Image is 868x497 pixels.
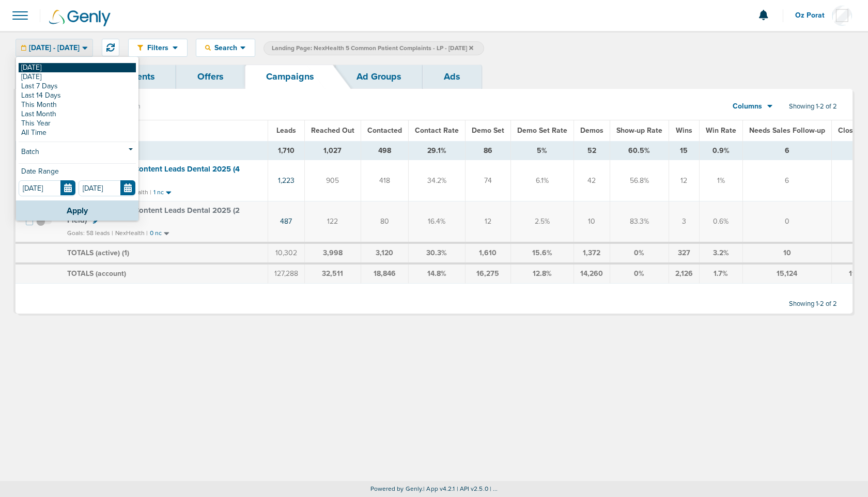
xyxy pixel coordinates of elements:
[574,141,610,160] td: 52
[115,229,148,237] small: NexHealth |
[245,65,335,89] a: Campaigns
[742,141,831,160] td: 6
[574,263,610,283] td: 14,260
[465,263,510,283] td: 16,275
[29,44,80,52] span: [DATE] - [DATE]
[610,141,669,160] td: 60.5%
[789,300,837,308] span: Showing 1-2 of 2
[19,63,136,72] a: [DATE]
[19,100,136,110] a: This Month
[610,243,669,263] td: 0%
[408,141,465,160] td: 29.1%
[19,110,136,119] a: Last Month
[742,201,831,243] td: 0
[408,243,465,263] td: 30.3%
[457,485,488,492] span: | API v2.5.0
[361,160,408,201] td: 418
[304,243,361,263] td: 3,998
[699,160,742,201] td: 1%
[465,141,510,160] td: 86
[733,101,762,112] span: Columns
[465,243,510,263] td: 1,610
[16,65,104,89] a: Dashboard
[742,263,831,283] td: 15,124
[669,243,699,263] td: 327
[742,160,831,201] td: 6
[490,485,498,492] span: | ...
[61,263,268,283] td: TOTALS (account)
[361,141,408,160] td: 498
[367,126,402,135] span: Contacted
[304,201,361,243] td: 122
[361,201,408,243] td: 80
[574,201,610,243] td: 10
[16,200,138,221] button: Apply
[789,102,837,111] span: Showing 1-2 of 2
[311,126,354,135] span: Reached Out
[517,126,567,135] span: Demo Set Rate
[408,160,465,201] td: 34.2%
[361,243,408,263] td: 3,120
[61,141,268,160] td: TOTALS ( )
[610,263,669,283] td: 0%
[669,141,699,160] td: 15
[124,248,127,257] span: 1
[510,141,574,160] td: 5%
[699,243,742,263] td: 3.2%
[61,243,268,263] td: TOTALS (active) ( )
[510,243,574,263] td: 15.6%
[510,160,574,201] td: 6.1%
[574,160,610,201] td: 42
[699,263,742,283] td: 1.7%
[19,146,136,159] a: Batch
[749,126,825,135] span: Needs Sales Follow-up
[610,160,669,201] td: 56.8%
[19,128,136,137] a: All Time
[574,243,610,263] td: 1,372
[268,243,304,263] td: 10,302
[676,126,692,135] span: Wins
[465,201,510,243] td: 12
[361,263,408,283] td: 18,846
[616,126,662,135] span: Show-up Rate
[268,263,304,283] td: 127,288
[706,126,736,135] span: Win Rate
[67,229,113,237] small: Goals: 58 leads |
[580,126,603,135] span: Demos
[408,201,465,243] td: 16.4%
[153,189,164,196] small: 1 nc
[268,141,304,160] td: 1,710
[742,243,831,263] td: 10
[150,229,162,237] small: 0 nc
[143,43,173,52] span: Filters
[408,263,465,283] td: 14.8%
[795,12,832,19] span: Oz Porat
[19,82,136,91] a: Last 7 Days
[304,263,361,283] td: 32,511
[304,160,361,201] td: 905
[280,217,292,226] a: 487
[472,126,504,135] span: Demo Set
[19,119,136,128] a: This Year
[19,168,136,180] div: Date Range
[19,72,136,82] a: [DATE]
[423,485,455,492] span: | App v4.2.1
[278,176,295,185] a: 1,223
[699,141,742,160] td: 0.9%
[415,126,459,135] span: Contact Rate
[19,91,136,100] a: Last 14 Days
[176,65,245,89] a: Offers
[610,201,669,243] td: 83.3%
[699,201,742,243] td: 0.6%
[510,201,574,243] td: 2.5%
[304,141,361,160] td: 1,027
[49,10,111,26] img: Genly
[276,126,296,135] span: Leads
[67,206,240,225] span: NexHealth - Gated Content Leads Dental 2025 (2 Field)
[104,65,176,89] a: Clients
[67,164,240,184] span: NexHealth - Gated Content Leads Dental 2025 (4 Field)
[272,44,473,53] span: Landing Page: NexHealth 5 Common Patient Complaints - LP - [DATE]
[669,263,699,283] td: 2,126
[669,201,699,243] td: 3
[211,43,240,52] span: Search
